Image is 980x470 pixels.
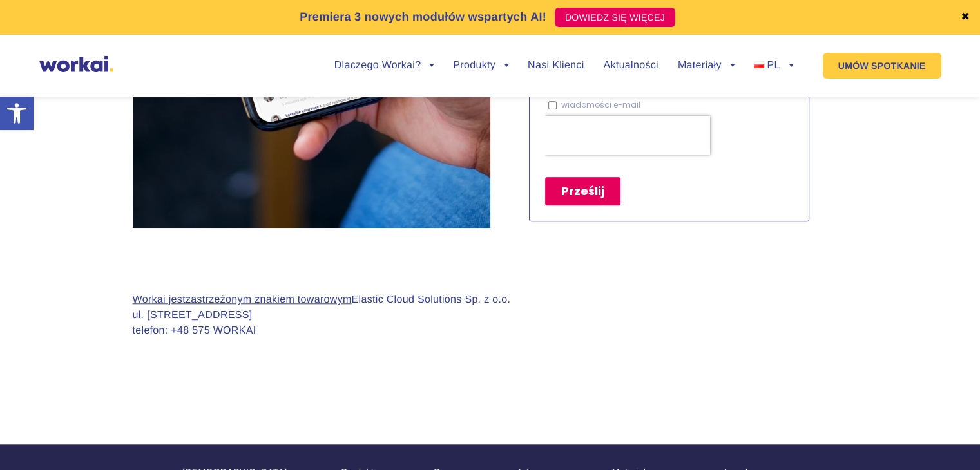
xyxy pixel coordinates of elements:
[453,61,508,71] a: Produkty
[133,292,511,339] p: Elastic Cloud Solutions Sp. z o.o. ul. [STREET_ADDRESS] telefon: +48 575 WORKAI
[133,294,352,305] u: Workai jest
[916,408,980,470] iframe: Chat Widget
[16,332,95,343] p: wiadomości e-mail
[555,8,675,27] a: DOWIEDZ SIĘ WIĘCEJ
[767,60,780,71] span: PL
[186,294,352,305] a: zastrzeżonym znakiem towarowym
[961,12,970,23] a: ✖
[300,8,546,26] p: Premiera 3 nowych modułów wspartych AI!
[678,61,735,71] a: Materiały
[334,61,434,71] a: Dlaczego Workai?
[603,61,658,71] a: Aktualności
[823,53,941,79] a: UMÓW SPOTKANIE
[528,61,584,71] a: Nasi Klienci
[916,408,980,470] div: Widżet czatu
[3,334,12,343] input: wiadomości e-mail
[164,238,241,249] a: Polityki prywatności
